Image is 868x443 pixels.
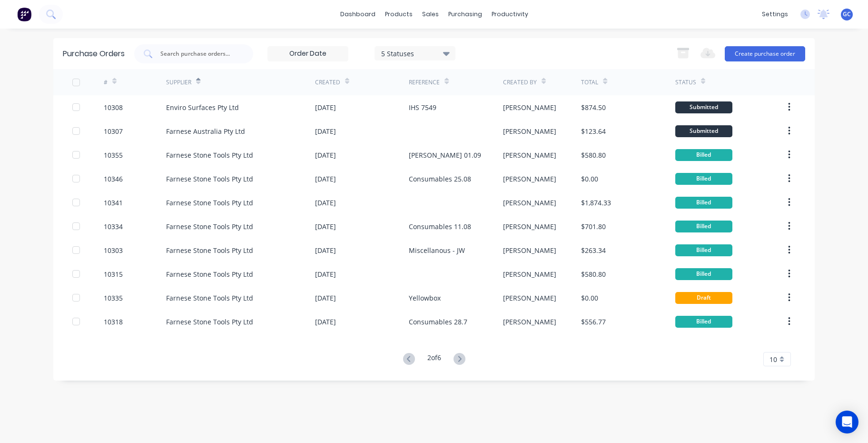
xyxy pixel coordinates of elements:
[315,293,336,303] div: [DATE]
[104,269,123,279] div: 10315
[166,174,253,184] div: Farnese Stone Tools Pty Ltd
[503,198,556,208] div: [PERSON_NAME]
[581,221,606,232] div: $701.80
[675,125,732,137] div: Submitted
[17,7,31,21] img: Factory
[104,221,123,232] div: 10334
[503,317,556,327] div: [PERSON_NAME]
[315,102,336,112] div: [DATE]
[836,411,858,433] div: Open Intercom Messenger
[503,102,556,112] div: [PERSON_NAME]
[381,48,449,58] div: 5 Statuses
[335,7,380,21] a: dashboard
[315,245,336,255] div: [DATE]
[166,150,253,160] div: Farnese Stone Tools Pty Ltd
[409,293,441,303] div: Yellowbox
[581,126,606,136] div: $123.64
[104,198,123,208] div: 10341
[315,126,336,136] div: [DATE]
[166,317,253,327] div: Farnese Stone Tools Pty Ltd
[675,268,732,280] div: Billed
[503,126,556,136] div: [PERSON_NAME]
[315,78,340,87] div: Created
[315,317,336,327] div: [DATE]
[166,102,239,112] div: Enviro Surfaces Pty Ltd
[409,221,471,232] div: Consumables 11.08
[581,174,598,184] div: $0.00
[166,126,245,136] div: Farnese Australia Pty Ltd
[166,198,253,208] div: Farnese Stone Tools Pty Ltd
[581,198,611,208] div: $1,874.33
[757,7,793,21] div: settings
[159,49,238,59] input: Search purchase orders...
[503,221,556,232] div: [PERSON_NAME]
[166,269,253,279] div: Farnese Stone Tools Pty Ltd
[675,292,732,304] div: Draft
[769,354,777,364] span: 10
[104,150,123,160] div: 10355
[104,78,108,87] div: #
[581,317,606,327] div: $556.77
[503,78,537,87] div: Created By
[675,173,732,185] div: Billed
[843,10,851,19] span: GC
[380,7,417,21] div: products
[675,221,732,232] div: Billed
[315,198,336,208] div: [DATE]
[581,245,606,255] div: $263.34
[675,149,732,161] div: Billed
[503,269,556,279] div: [PERSON_NAME]
[503,174,556,184] div: [PERSON_NAME]
[315,150,336,160] div: [DATE]
[675,101,732,113] div: Submitted
[104,317,123,327] div: 10318
[104,126,123,136] div: 10307
[315,221,336,232] div: [DATE]
[581,102,606,112] div: $874.50
[675,197,732,209] div: Billed
[409,245,465,255] div: Miscellanous - JW
[487,7,533,21] div: productivity
[315,269,336,279] div: [DATE]
[104,174,123,184] div: 10346
[268,47,348,61] input: Order Date
[444,7,487,21] div: purchasing
[503,293,556,303] div: [PERSON_NAME]
[581,293,598,303] div: $0.00
[503,150,556,160] div: [PERSON_NAME]
[315,174,336,184] div: [DATE]
[166,245,253,255] div: Farnese Stone Tools Pty Ltd
[675,78,696,87] div: Status
[417,7,444,21] div: sales
[409,150,481,160] div: [PERSON_NAME] 01.09
[675,316,732,328] div: Billed
[409,317,467,327] div: Consumables 28.7
[725,46,805,61] button: Create purchase order
[104,293,123,303] div: 10335
[427,352,441,366] div: 2 of 6
[409,174,471,184] div: Consumables 25.08
[104,102,123,112] div: 10308
[166,78,191,87] div: Supplier
[63,48,125,60] div: Purchase Orders
[581,150,606,160] div: $580.80
[166,293,253,303] div: Farnese Stone Tools Pty Ltd
[581,78,598,87] div: Total
[104,245,123,255] div: 10303
[503,245,556,255] div: [PERSON_NAME]
[675,244,732,256] div: Billed
[409,102,436,112] div: IHS 7549
[581,269,606,279] div: $580.80
[166,221,253,232] div: Farnese Stone Tools Pty Ltd
[409,78,440,87] div: Reference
